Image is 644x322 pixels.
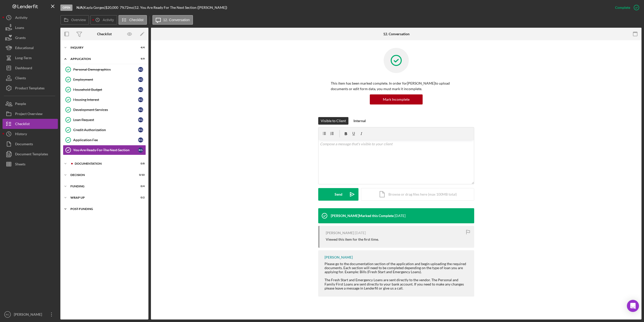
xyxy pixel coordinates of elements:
div: [PERSON_NAME] Marked this Complete [331,214,394,218]
b: N/A [76,5,83,10]
div: Decision [70,173,132,176]
div: Application [70,57,132,60]
div: Personal Demographics [73,67,138,71]
div: Internal [353,117,366,125]
div: 0 / 8 [136,162,145,165]
button: Internal [351,117,368,125]
a: Household BudgetKG [63,85,146,95]
div: Credit Authorization [73,128,138,132]
div: 0 / 10 [136,173,145,176]
button: Product Templates [3,83,58,93]
a: Development ServicesKG [63,105,146,115]
button: Mark Incomplete [370,94,423,104]
div: 0 / 4 [136,185,145,188]
div: Checklist [15,119,30,130]
label: Activity [103,18,114,22]
div: Employment [73,78,138,82]
p: This item has been marked complete. In order for [PERSON_NAME] to upload documents or edit form d... [331,81,462,92]
label: Overview [71,18,86,22]
button: History [3,129,58,139]
div: Open Intercom Messenger [627,300,639,312]
div: K G [138,107,143,112]
a: You Are Ready For The Next SectionKG [63,145,146,155]
button: Activity [3,13,58,23]
div: Post-Funding [70,207,142,210]
div: [PERSON_NAME] [325,255,353,259]
a: Housing InterestKG [63,95,146,105]
div: Viewed this item for the first time. [326,237,379,241]
div: Educational [15,43,34,54]
a: Personal DemographicsKG [63,64,146,75]
div: K G [138,127,143,132]
div: Long-Term [15,53,32,64]
a: EmploymentKG [63,75,146,85]
div: Loan Request [73,118,138,122]
div: K G [138,137,143,142]
div: People [15,99,26,110]
div: Loans [15,23,24,34]
time: 2025-09-05 10:57 [355,231,366,235]
a: Credit AuthorizationKG [63,125,146,135]
div: You Are Ready For The Next Section [73,148,138,152]
div: 72 mo [125,6,134,10]
button: Documents [3,139,58,149]
button: Educational [3,43,58,53]
div: Checklist [97,32,112,36]
button: Long-Term [3,53,58,63]
label: 12. Conversation [163,18,190,22]
div: Open [60,5,72,11]
div: Documents [15,139,33,150]
button: People [3,99,58,109]
div: [PERSON_NAME] [326,231,354,235]
div: Grants [15,33,26,44]
div: Housing Interest [73,98,138,102]
button: Visible to Client [318,117,348,125]
div: Sheets [15,159,25,170]
button: Grants [3,33,58,43]
button: Complete [610,3,641,13]
div: 12. Conversation [383,32,410,36]
a: Application FeeKG [63,135,146,145]
div: Activity [15,13,27,24]
div: [PERSON_NAME] [13,309,45,321]
div: | [76,6,84,10]
button: Checklist [118,15,147,25]
button: Loans [3,23,58,33]
div: Documentation [75,162,132,165]
div: The Fresh Start and Emergency Loans are sent directly to the vendor. The Personal and Family Firs... [325,278,469,290]
div: 7 % [120,6,125,10]
div: Complete [615,3,630,13]
button: Checklist [3,119,58,129]
button: Send [318,188,358,201]
button: Overview [60,15,89,25]
label: Checklist [129,18,144,22]
div: Dashboard [15,63,32,74]
div: Product Templates [15,83,45,94]
div: History [15,129,27,140]
div: K G [138,148,143,153]
div: K G [138,77,143,82]
button: Dashboard [3,63,58,73]
div: Household Budget [73,88,138,92]
div: Inquiry [70,46,132,49]
button: Sheets [3,159,58,169]
text: RC [6,313,9,316]
div: Send [335,188,342,201]
div: 4 / 4 [136,46,145,49]
div: K G [138,87,143,92]
button: Document Templates [3,149,58,159]
div: Mark Incomplete [383,94,410,104]
div: Please go to the documentation section of the application and begin uploading the required docume... [325,262,469,274]
span: $20,000 [105,5,118,10]
div: 9 / 9 [136,57,145,60]
time: 2025-09-05 15:05 [394,214,406,218]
